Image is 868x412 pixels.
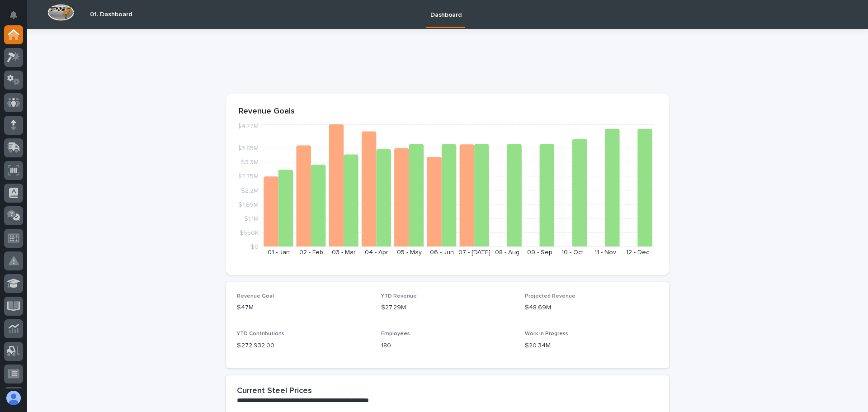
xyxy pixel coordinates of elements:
p: $20.34M [525,341,658,350]
span: YTD Contributions [237,331,284,336]
text: 02 - Feb [299,249,323,256]
text: 11 - Nov [594,249,616,256]
text: 05 - May [397,249,422,256]
tspan: $3.85M [237,145,259,152]
text: 06 - Jun [430,249,454,256]
p: $48.69M [525,303,658,313]
p: $ 272,932.00 [237,341,370,350]
span: Work in Progress [525,331,568,336]
tspan: $2.2M [241,187,259,194]
tspan: $1.65M [238,201,259,208]
div: Notifications [11,11,23,25]
h2: 01. Dashboard [90,11,132,19]
span: Revenue Goal [237,294,274,299]
span: Employees [381,331,410,336]
h2: Current Steel Prices [237,386,312,396]
text: 12 - Dec [626,249,649,256]
span: Projected Revenue [525,294,576,299]
text: 04 - Apr [365,249,388,256]
tspan: $2.75M [238,173,259,180]
tspan: $1.1M [244,215,259,222]
button: Notifications [4,5,23,24]
p: Revenue Goals [239,107,656,117]
p: $27.29M [381,303,514,313]
text: 01 - Jan [268,249,290,256]
text: 07 - [DATE] [458,249,491,256]
text: 08 - Aug [495,249,519,256]
span: YTD Revenue [381,294,417,299]
img: Workspace Logo [47,4,74,21]
text: 03 - Mar [332,249,356,256]
tspan: $0 [250,244,259,250]
text: 10 - Oct [561,249,583,256]
tspan: $550K [240,229,259,236]
text: 09 - Sep [527,249,552,256]
button: users-avatar [4,388,23,407]
p: $47M [237,303,370,313]
p: 180 [381,341,514,350]
tspan: $4.77M [237,123,259,129]
tspan: $3.3M [241,159,259,166]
